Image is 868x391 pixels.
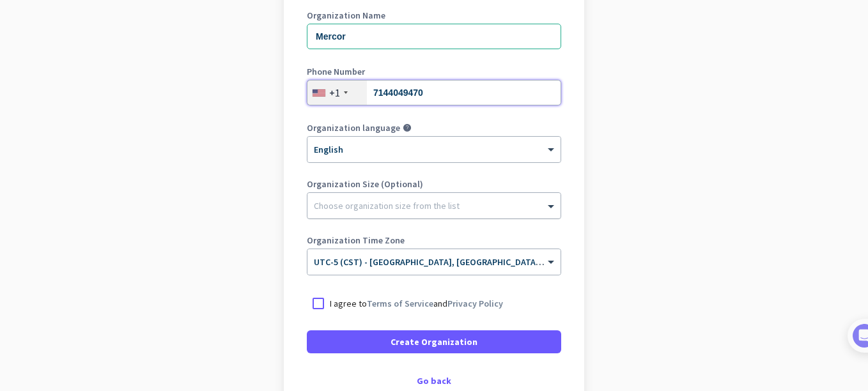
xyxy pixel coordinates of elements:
label: Phone Number [307,67,561,76]
a: Terms of Service [367,298,433,309]
label: Organization language [307,123,400,132]
div: Go back [307,376,561,385]
div: +1 [329,86,340,99]
span: Create Organization [391,335,477,348]
a: Privacy Policy [447,298,503,309]
i: help [403,123,412,132]
label: Organization Size (Optional) [307,180,561,188]
p: I agree to and [330,297,503,310]
input: 201-555-0123 [307,80,561,105]
button: Create Organization [307,330,561,353]
label: Organization Name [307,11,561,20]
label: Organization Time Zone [307,236,561,245]
input: What is the name of your organization? [307,24,561,49]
